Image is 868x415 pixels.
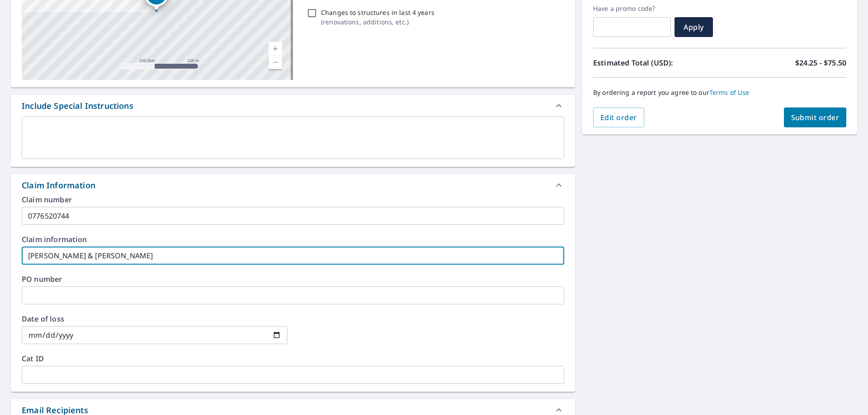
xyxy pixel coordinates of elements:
div: Claim Information [22,179,95,191]
p: $24.25 - $75.50 [795,57,846,68]
label: Claim information [22,236,564,243]
label: PO number [22,275,564,283]
span: Submit order [791,112,840,122]
div: Claim Information [11,174,575,196]
p: Changes to structures in last 4 years [321,8,434,17]
p: Estimated Total (USD): [593,57,720,68]
a: Current Level 17, Zoom Out [269,56,282,69]
a: Current Level 17, Zoom In [269,42,282,56]
label: Cat ID [22,355,564,362]
span: Apply [682,22,706,32]
button: Edit order [593,107,644,127]
button: Apply [675,17,713,37]
button: Submit order [784,107,847,127]
span: Edit order [600,112,637,122]
p: ( renovations, additions, etc. ) [321,17,434,27]
a: Terms of Use [709,88,750,97]
p: By ordering a report you agree to our [593,89,846,97]
div: Include Special Instructions [22,100,133,112]
label: Date of loss [22,315,288,322]
div: Include Special Instructions [11,95,575,117]
label: Have a promo code? [593,5,671,13]
label: Claim number [22,196,564,203]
